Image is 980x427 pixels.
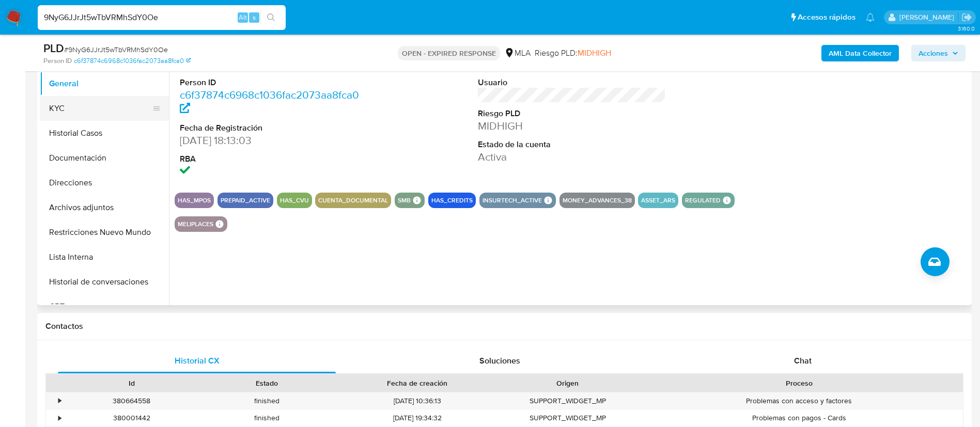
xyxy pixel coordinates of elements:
button: Acciones [911,45,966,61]
div: [DATE] 10:36:13 [335,392,500,409]
div: Id [71,378,192,388]
div: finished [199,409,335,426]
h1: Contactos [45,321,963,331]
a: Notificaciones [866,13,875,22]
span: Accesos rápidos [798,12,855,23]
button: General [40,71,169,96]
div: finished [199,392,335,409]
div: 380664558 [64,392,199,409]
button: Historial Casos [40,121,169,146]
b: PLD [43,40,64,56]
div: SUPPORT_WIDGET_MP [500,409,635,426]
div: Fecha de creación [342,378,493,388]
a: Salir [961,12,972,23]
dd: Activa [478,150,666,164]
button: Documentación [40,146,169,170]
div: Proceso [643,378,956,388]
b: Person ID [43,56,72,66]
dt: RBA [180,153,368,165]
p: OPEN - EXPIRED RESPONSE [398,46,500,60]
button: Historial de conversaciones [40,270,169,294]
span: Historial CX [175,355,220,367]
p: maria.acosta@mercadolibre.com [899,12,958,22]
button: search-icon [260,10,282,25]
dt: Person ID [180,77,368,88]
div: • [58,396,61,406]
span: Chat [794,355,812,367]
span: s [253,12,256,22]
span: Soluciones [479,355,520,367]
span: Acciones [919,45,948,61]
dt: Usuario [478,77,666,88]
div: Problemas con pagos - Cards [635,409,963,426]
button: Lista Interna [40,245,169,270]
a: c6f37874c6968c1036fac2073aa8fca0 [180,87,359,117]
dt: Fecha de Registración [180,122,368,134]
dt: Riesgo PLD [478,108,666,119]
dt: Estado de la cuenta [478,139,666,150]
b: AML Data Collector [829,45,892,61]
div: 380001442 [64,409,199,426]
button: Direcciones [40,170,169,195]
span: 3.160.0 [958,24,975,33]
dd: MIDHIGH [478,119,666,133]
span: Riesgo PLD: [535,48,611,59]
dd: [DATE] 18:13:03 [180,133,368,148]
div: Problemas con acceso y factores [635,392,963,409]
button: meliplaces [178,222,213,226]
div: Estado [207,378,328,388]
div: • [58,413,61,423]
div: MLA [504,48,531,59]
button: AML Data Collector [821,45,899,61]
div: [DATE] 19:34:32 [335,409,500,426]
div: Origen [507,378,628,388]
button: Archivos adjuntos [40,195,169,220]
span: Alt [239,12,247,22]
input: Buscar usuario o caso... [38,11,286,24]
span: MIDHIGH [578,47,611,59]
button: Restricciones Nuevo Mundo [40,220,169,245]
div: SUPPORT_WIDGET_MP [500,392,635,409]
a: c6f37874c6968c1036fac2073aa8fca0 [74,56,191,66]
button: KYC [40,96,161,121]
button: CBT [40,294,169,319]
span: # 9NyG6JJrJt5wTbVRMhSdY0Oe [64,44,168,55]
